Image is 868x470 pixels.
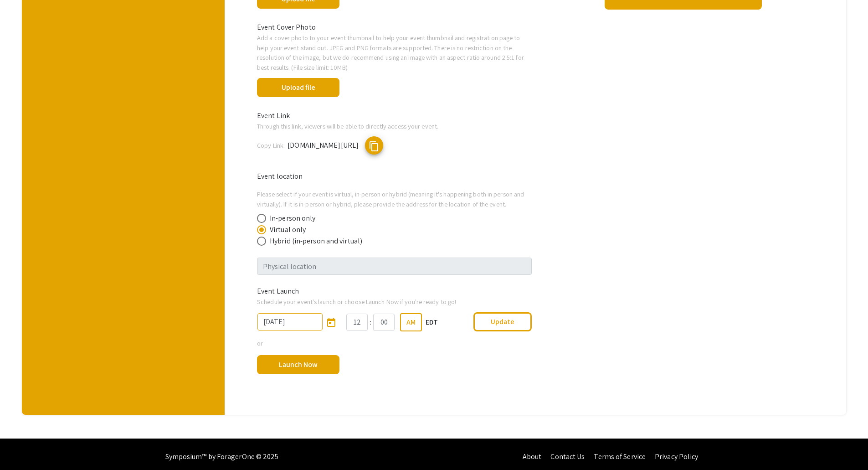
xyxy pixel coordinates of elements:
[373,314,395,331] input: Minutes
[550,452,585,461] a: Contact Us
[523,452,542,461] a: About
[257,78,339,97] button: Upload file
[250,338,539,348] div: or
[257,121,532,131] p: Through this link, viewers will be able to directly access your event.
[266,224,306,235] span: Virtual only
[348,76,370,98] span: done
[288,140,359,150] span: [DOMAIN_NAME][URL]
[391,141,416,150] span: Copied!
[257,33,532,72] p: Add a cover photo to your event thumbnail to help your event thumbnail and registration page to h...
[594,452,646,461] a: Terms of Service
[250,286,322,297] div: Event Launch
[266,213,315,224] span: In-person only
[346,314,368,331] input: Hours
[257,171,532,182] p: Event location
[257,355,339,374] button: Launch Now
[369,141,380,152] span: content_copy
[400,313,422,331] button: AM
[7,429,39,463] iframe: Chat
[322,313,340,331] button: Open calendar
[473,312,532,331] button: Update
[257,258,532,275] input: Physical location
[257,189,532,209] p: Please select if your event is virtual, in-person or hybrid (meaning it's happening both in perso...
[348,351,370,373] span: done
[257,297,532,307] p: Schedule your event's launch or choose Launch Now if you're ready to go!
[257,141,285,150] span: Copy Link:
[266,236,362,247] span: Hybrid (in-person and virtual)
[368,317,373,328] div: :
[422,313,438,328] div: EDT
[365,136,383,155] button: copy submission link button
[250,110,539,121] div: Event Link
[655,452,698,461] a: Privacy Policy
[250,22,539,33] div: Event Cover Photo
